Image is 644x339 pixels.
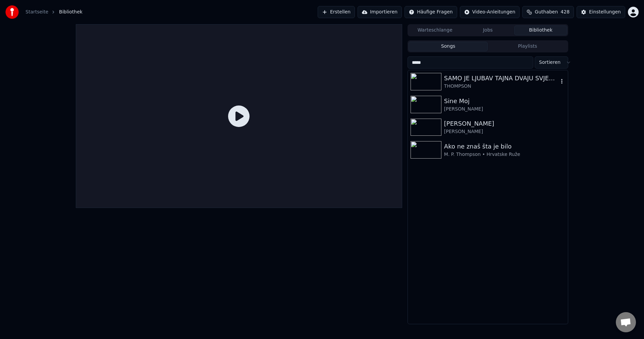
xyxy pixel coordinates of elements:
button: Warteschlange [409,26,462,35]
div: SAMO JE LJUBAV TAJNA DVAJU SVJETOVA [444,74,558,83]
button: Video-Anleitungen [460,6,520,18]
button: Playlists [488,42,567,51]
div: THOMPSON [444,83,558,90]
span: Bibliothek [59,9,83,15]
div: M. P. Thompson • Hrvatske Ruže [444,151,565,158]
button: Häufige Fragen [405,6,457,18]
div: Chat öffnen [616,312,636,332]
nav: breadcrumb [25,9,83,15]
button: Erstellen [318,6,355,18]
a: Startseite [25,9,48,15]
button: Songs [409,42,488,51]
button: Einstellungen [577,6,625,18]
span: Sortieren [539,59,560,66]
button: Jobs [462,26,515,35]
span: 428 [560,9,570,15]
button: Importieren [358,6,402,18]
button: Bibliothek [514,26,567,35]
div: [PERSON_NAME] [444,128,565,135]
span: Guthaben [535,9,558,15]
div: Ako ne znaš šta je bilo [444,142,565,151]
img: youka [5,5,19,19]
div: Sine Moj [444,96,565,106]
div: [PERSON_NAME] [444,119,565,128]
div: Einstellungen [589,9,621,15]
div: [PERSON_NAME] [444,106,565,113]
button: Guthaben428 [522,6,574,18]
